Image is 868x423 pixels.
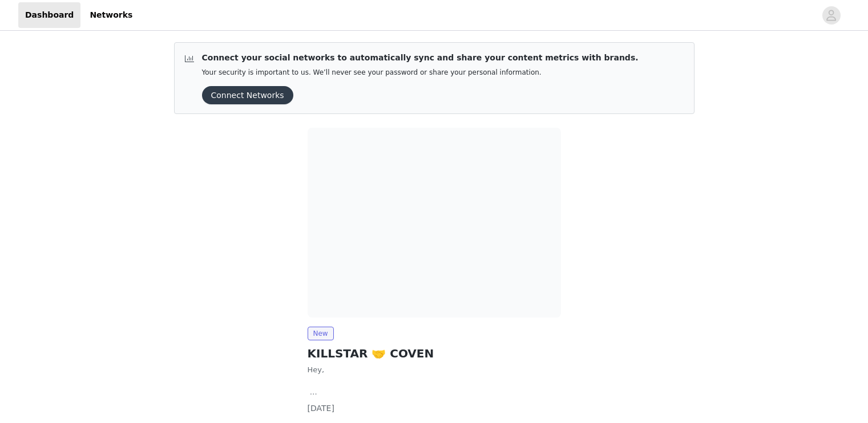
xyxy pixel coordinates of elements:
[826,6,837,25] div: avatar
[308,345,561,362] h2: KILLSTAR 🤝 COVEN
[308,128,561,318] img: KILLSTAR - EU
[308,404,334,413] span: [DATE]
[83,2,139,28] a: Networks
[202,86,293,104] button: Connect Networks
[202,68,639,77] p: Your security is important to us. We’ll never see your password or share your personal information.
[308,364,561,376] p: Hey,
[202,52,639,64] p: Connect your social networks to automatically sync and share your content metrics with brands.
[308,327,334,340] span: New
[18,2,80,28] a: Dashboard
